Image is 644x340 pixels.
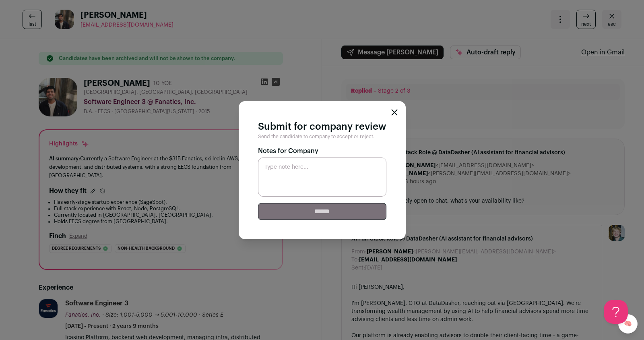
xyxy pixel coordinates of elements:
h2: Submit for company review [258,120,386,133]
button: Close modal [391,109,398,116]
span: Send the candidate to company to accept or reject. [258,133,374,140]
a: 🧠 [618,314,638,334]
iframe: Help Scout Beacon - Open [604,300,628,324]
label: Notes for Company [258,146,386,156]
